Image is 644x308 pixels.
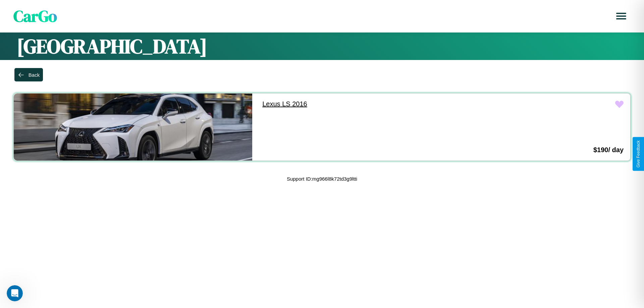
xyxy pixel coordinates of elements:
[636,140,641,168] div: Give Feedback
[17,33,627,60] h1: [GEOGRAPHIC_DATA]
[287,174,357,183] p: Support ID: mg966l8k72td3g9ltti
[612,7,631,25] button: Open menu
[13,5,57,27] span: CarGo
[29,72,40,78] div: Back
[14,68,43,81] button: Back
[7,285,23,301] iframe: Intercom live chat
[256,94,494,115] a: Lexus LS 2016
[593,146,624,154] h3: $ 190 / day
